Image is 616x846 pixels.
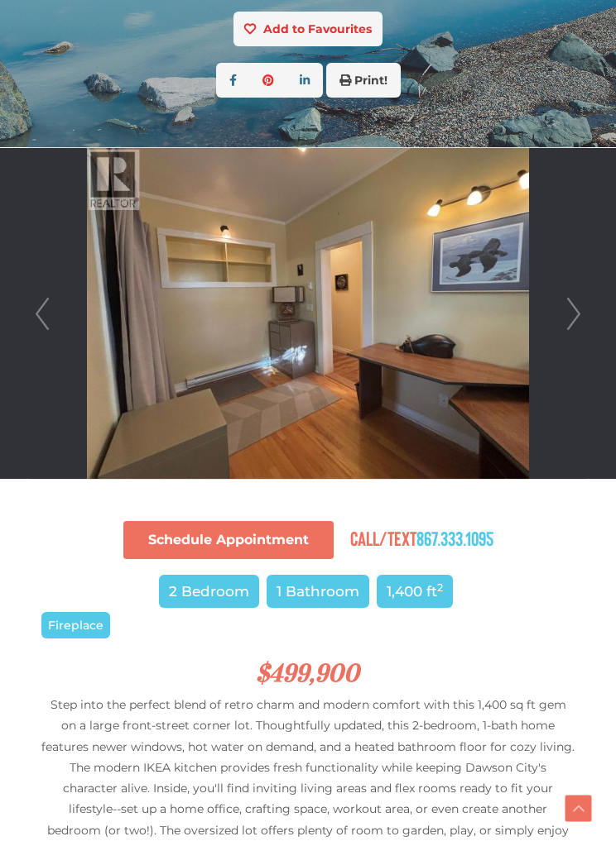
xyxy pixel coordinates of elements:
[123,521,334,559] a: Schedule Appointment
[87,148,528,479] img: 516 Craig Street, Dawson City, Yukon y0b 1G0 - Photo 17 - 16763
[326,63,401,98] button: Print!
[148,533,309,547] span: Schedule Appointment
[30,148,55,479] a: Prev
[41,612,110,638] span: Fireplace
[416,526,493,550] a: 867.333.1095
[159,575,259,608] span: 2 Bedroom
[263,22,372,36] strong: Add to Favourites
[233,12,383,46] button: Add to Favourites
[267,575,369,608] span: 1 Bathroom
[437,581,443,594] sup: 2
[377,575,453,608] span: 1,400 ft
[41,659,575,686] h2: $499,900
[561,148,586,479] a: Next
[350,526,493,550] span: Call/Text
[354,73,387,88] strong: Print!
